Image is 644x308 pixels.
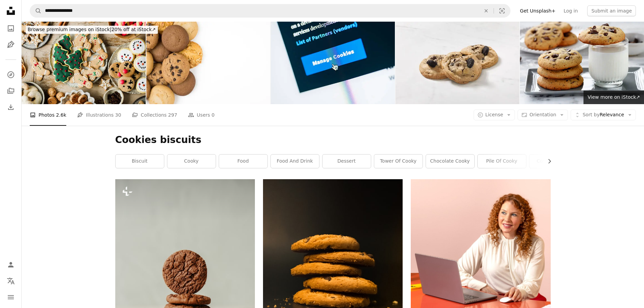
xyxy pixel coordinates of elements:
[587,5,636,16] button: Submit an image
[271,155,319,168] a: food and drink
[212,111,215,119] span: 0
[30,4,42,17] button: Search Unsplash
[479,4,494,17] button: Clear
[22,22,146,104] img: Assorted Christmas cookies on festive table
[132,104,177,126] a: Collections 297
[485,112,503,117] span: License
[4,258,18,271] a: Log in / Sign up
[115,111,121,119] span: 30
[529,155,578,168] a: cookie crumb
[518,110,568,120] button: Orientation
[219,155,267,168] a: food
[494,4,510,17] button: Visual search
[28,27,111,32] span: Browse premium images on iStock |
[583,91,644,104] a: View more on iStock↗
[188,104,215,126] a: Users 0
[374,155,423,168] a: tower of cooky
[115,134,551,146] h1: Cookies biscuits
[516,5,559,16] a: Get Unsplash+
[30,4,510,18] form: Find visuals sitewide
[4,290,18,304] button: Menu
[478,155,526,168] a: pile of cooky
[588,94,640,100] span: View more on iStock ↗
[116,155,164,168] a: biscuit
[22,22,162,38] a: Browse premium images on iStock|20% off at iStock↗
[474,110,515,120] button: License
[4,22,18,35] a: Photos
[396,22,520,104] img: Sandwich Cookie Stuffed Cookie
[146,22,270,104] img: Collection of round cookies, classic and nut set on white background with copy space. Collection ...
[167,155,216,168] a: cooky
[520,22,644,104] img: chocolate chip cookies
[559,5,582,16] a: Log in
[4,100,18,114] a: Download History
[4,274,18,288] button: Language
[4,84,18,98] a: Collections
[543,155,551,168] button: scroll list to the right
[28,27,156,32] span: 20% off at iStock ↗
[4,68,18,81] a: Explore
[77,104,121,126] a: Illustrations 30
[4,38,18,51] a: Illustrations
[426,155,474,168] a: chocolate cooky
[571,110,636,120] button: Sort byRelevance
[529,112,556,117] span: Orientation
[271,22,395,104] img: Manage cookies button on a website
[115,281,255,287] a: a stack of cookies sitting on top of each other
[168,111,177,119] span: 297
[582,112,599,117] span: Sort by
[582,112,624,118] span: Relevance
[323,155,371,168] a: dessert
[263,257,403,263] a: A stack of cookies sitting on top of a table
